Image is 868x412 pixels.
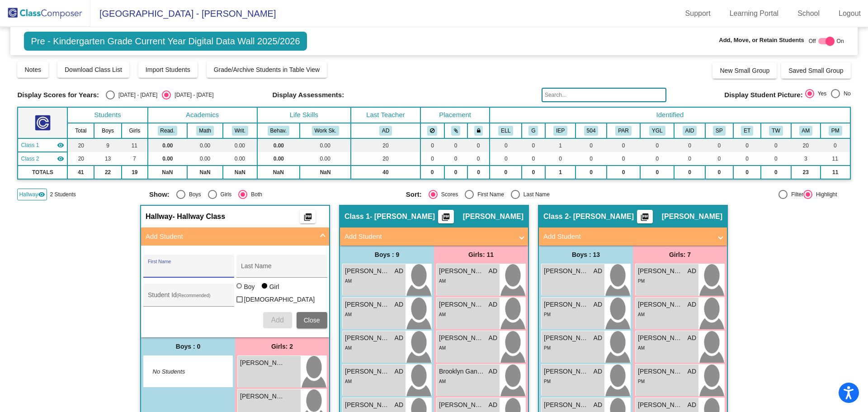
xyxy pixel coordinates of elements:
div: Filter [788,190,803,199]
span: AD [489,266,497,276]
button: PM [829,126,842,136]
td: NaN [300,166,351,179]
div: Girls [217,190,232,199]
div: No [840,90,850,98]
button: Add [263,312,292,328]
span: Grade/Archive Students in Table View [214,66,320,73]
td: 19 [122,166,148,179]
span: PM [544,312,551,317]
span: AD [688,400,696,410]
span: [PERSON_NAME] [638,300,683,309]
input: Student Id [148,295,229,302]
span: [PERSON_NAME] [345,367,390,376]
span: AD [395,400,403,410]
div: Add Student [141,246,329,337]
th: Speech only [705,123,733,138]
td: 0 [444,166,467,179]
th: AM [791,123,821,138]
button: PAR [615,126,631,136]
div: Boys [185,190,201,199]
td: Annabel Dannemann - Dannemann TK [18,138,67,152]
button: SP [713,126,726,136]
th: Twin [761,123,791,138]
button: Writ. [232,126,248,136]
td: 0 [607,152,640,166]
span: [PERSON_NAME] [463,212,524,221]
span: Class 1 [21,141,39,149]
span: Display Scores for Years: [17,91,99,99]
td: NaN [257,166,300,179]
td: 41 [67,166,94,179]
th: Keep with students [444,123,467,138]
mat-expansion-panel-header: Add Student [141,227,329,246]
td: 0 [821,138,850,152]
span: [PERSON_NAME] [544,266,589,276]
td: 11 [821,166,850,179]
span: AD [594,333,602,343]
span: [PERSON_NAME] [544,333,589,343]
div: First Name [474,190,504,199]
th: Individualized Education Plan [545,123,576,138]
span: Off [809,37,816,45]
th: Girls [122,123,148,138]
td: 0 [761,166,791,179]
input: First Name [148,266,229,273]
button: Math [196,126,213,136]
a: Learning Portal [722,6,786,21]
td: 11 [122,138,148,152]
button: Print Students Details [637,210,653,223]
td: 0 [733,138,761,152]
span: AD [395,300,403,309]
td: 0 [733,152,761,166]
span: [PERSON_NAME] [638,400,683,410]
button: AM [799,126,813,136]
td: 0.00 [257,138,300,152]
mat-expansion-panel-header: Add Student [340,227,528,246]
span: PM [544,379,551,384]
th: Total [67,123,94,138]
span: - [PERSON_NAME] [370,212,435,221]
span: AD [594,400,602,410]
mat-radio-group: Select an option [805,89,851,101]
div: Both [247,190,262,199]
span: [GEOGRAPHIC_DATA] - [PERSON_NAME] [90,6,276,21]
th: Keep with teacher [467,123,490,138]
th: English Language Learner [490,123,522,138]
span: - Hallway Class [173,212,226,221]
th: Academics [148,107,257,123]
td: 0 [761,138,791,152]
td: 0 [490,138,522,152]
div: Yes [814,90,827,98]
mat-panel-title: Add Student [146,232,314,242]
span: [PERSON_NAME] [345,300,390,309]
span: [PERSON_NAME] [439,400,484,410]
span: AM [638,312,645,317]
td: 0.00 [148,152,187,166]
th: Life Skills [257,107,351,123]
span: AD [395,367,403,376]
td: 0 [705,138,733,152]
button: Notes [17,62,48,78]
mat-expansion-panel-header: Add Student [539,227,727,246]
td: 0 [674,152,705,166]
span: AM [439,379,446,384]
span: On [837,37,844,45]
span: Add, Move, or Retain Students [719,36,804,45]
span: [PERSON_NAME] [662,212,722,221]
td: 0.00 [223,138,257,152]
button: ELL [498,126,513,136]
td: 0.00 [300,152,351,166]
td: 40 [351,166,420,179]
span: New Small Group [720,67,769,74]
span: AD [489,300,497,309]
th: Annabel Dannemann [351,123,420,138]
span: [PERSON_NAME] [345,266,390,276]
div: Last Name [520,190,550,199]
button: Read. [158,126,178,136]
button: Print Students Details [300,210,316,223]
td: 0 [733,166,761,179]
span: Close [304,317,320,324]
td: 0 [420,166,444,179]
td: 0 [420,152,444,166]
span: AD [395,266,403,276]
